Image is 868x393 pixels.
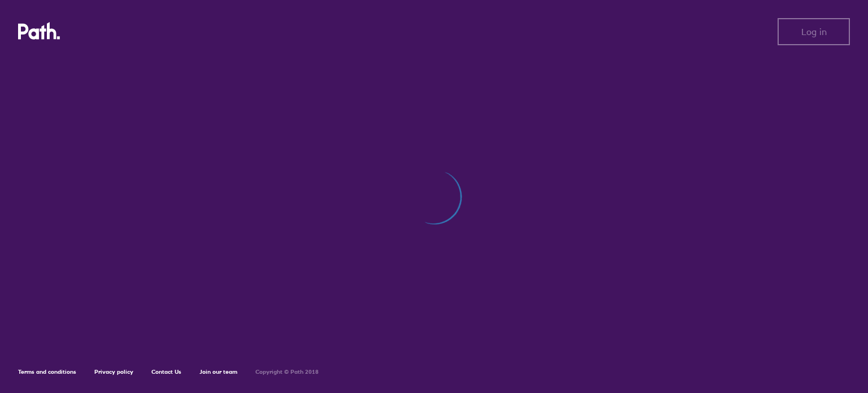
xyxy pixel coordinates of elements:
[778,18,850,45] button: Log in
[151,368,181,375] a: Contact Us
[801,27,827,37] span: Log in
[94,368,133,375] a: Privacy policy
[18,368,76,375] a: Terms and conditions
[255,369,319,375] h6: Copyright © Path 2018
[199,368,237,375] a: Join our team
